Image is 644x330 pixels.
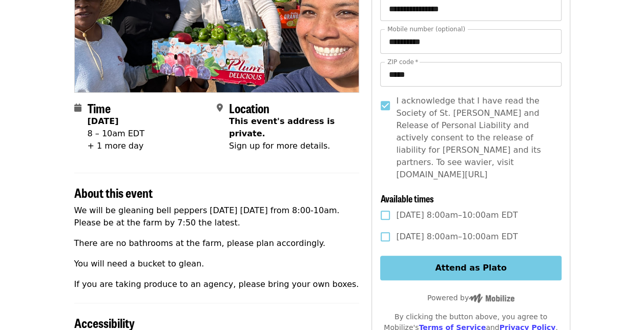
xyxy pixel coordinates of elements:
span: Sign up for more details. [229,141,330,151]
span: About this event [74,183,153,201]
p: You will need a bucket to glean. [74,258,360,270]
span: Powered by [427,294,514,302]
input: Mobile number (optional) [380,29,561,54]
label: ZIP code [387,59,418,65]
i: calendar icon [74,103,81,113]
span: This event's address is private. [229,116,335,138]
p: There are no bathrooms at the farm, please plan accordingly. [74,237,360,250]
span: Available times [380,192,433,205]
span: Time [88,99,111,117]
span: Location [229,99,269,117]
span: [DATE] 8:00am–10:00am EDT [396,231,517,243]
strong: [DATE] [88,116,119,126]
span: [DATE] 8:00am–10:00am EDT [396,209,517,221]
img: Powered by Mobilize [469,294,514,303]
p: If you are taking produce to an agency, please bring your own boxes. [74,278,360,291]
p: We will be gleaning bell peppers [DATE] [DATE] from 8:00-10am. Please be at the farm by 7:50 the ... [74,204,360,229]
button: Attend as Plato [380,256,561,280]
label: Mobile number (optional) [387,26,465,32]
input: ZIP code [380,62,561,87]
div: + 1 more day [88,140,144,152]
div: 8 – 10am EDT [88,128,144,140]
i: map-marker-alt icon [217,103,223,113]
span: I acknowledge that I have read the Society of St. [PERSON_NAME] and Release of Personal Liability... [396,95,553,181]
